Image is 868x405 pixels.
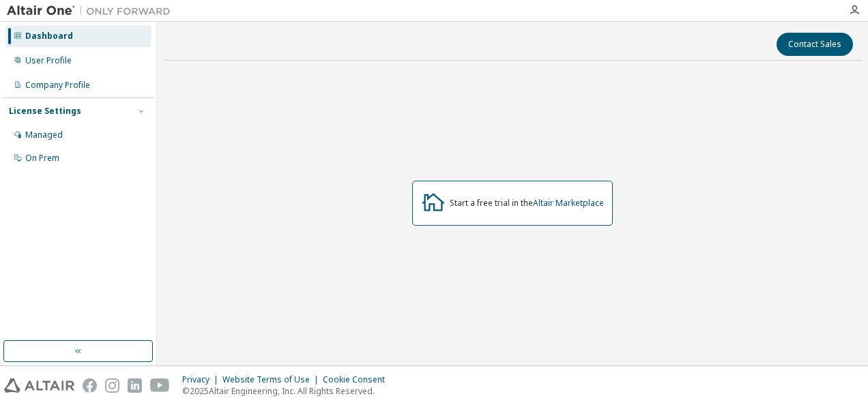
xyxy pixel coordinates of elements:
[25,31,73,42] div: Dashboard
[777,33,853,56] button: Contact Sales
[25,80,90,91] div: Company Profile
[7,4,177,18] img: Altair One
[182,374,222,385] div: Privacy
[25,130,63,140] div: Managed
[150,378,170,393] img: youtube.svg
[323,374,393,385] div: Cookie Consent
[4,378,74,393] img: altair_logo.svg
[182,385,393,397] p: © 2025 Altair Engineering, Inc. All Rights Reserved.
[9,106,81,117] div: License Settings
[450,198,604,209] div: Start a free trial in the
[105,378,119,393] img: instagram.svg
[222,374,323,385] div: Website Terms of Use
[533,197,604,209] a: Altair Marketplace
[25,55,72,66] div: User Profile
[128,378,142,393] img: linkedin.svg
[83,378,97,393] img: facebook.svg
[25,153,59,164] div: On Prem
